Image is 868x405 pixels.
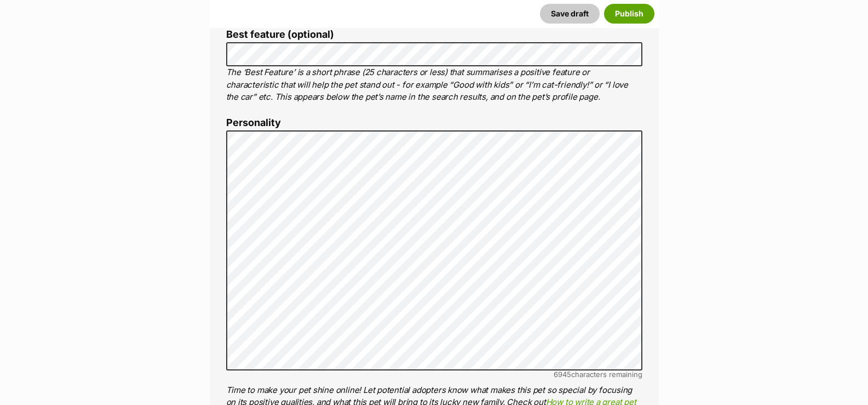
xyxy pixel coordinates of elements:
[226,370,642,379] div: characters remaining
[226,117,642,129] label: Personality
[540,4,600,24] button: Save draft
[604,4,654,24] button: Publish
[554,370,571,379] span: 6945
[226,29,642,41] label: Best feature (optional)
[226,66,642,104] p: The ‘Best Feature’ is a short phrase (25 characters or less) that summarises a positive feature o...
